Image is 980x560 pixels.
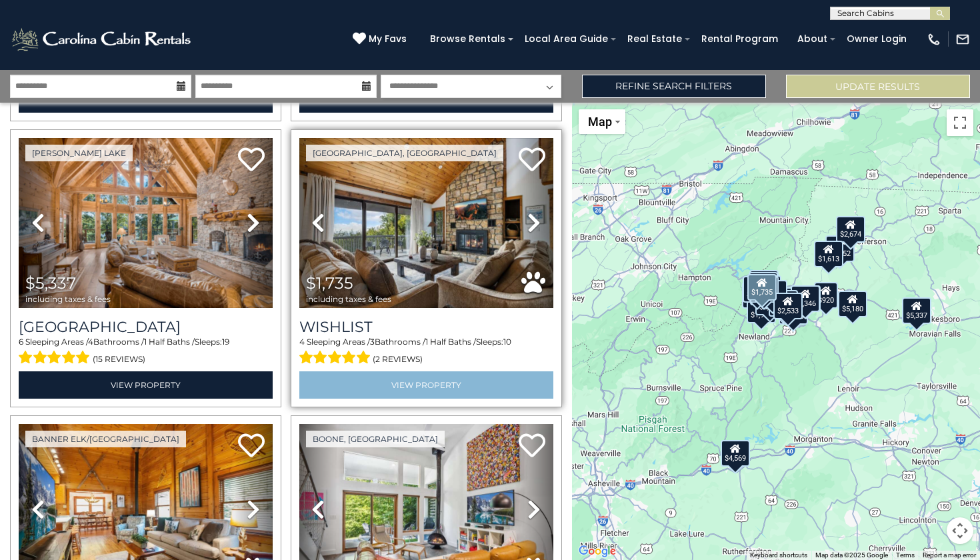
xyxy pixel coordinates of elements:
[299,371,553,399] a: View Property
[786,75,970,98] button: Update Results
[25,145,133,161] a: [PERSON_NAME] Lake
[721,440,750,467] div: $4,569
[144,337,195,347] span: 1 Half Baths /
[238,146,265,175] a: Add to favorites
[299,337,305,347] span: 4
[306,431,445,447] a: Boone, [GEOGRAPHIC_DATA]
[306,145,503,161] a: [GEOGRAPHIC_DATA], [GEOGRAPHIC_DATA]
[19,138,273,308] img: thumbnail_163277924.jpeg
[747,274,777,301] div: $1,735
[835,216,865,243] div: $2,674
[423,29,512,49] a: Browse Rentals
[425,337,476,347] span: 1 Half Baths /
[299,138,553,308] img: thumbnail_167104241.jpeg
[353,32,410,47] a: My Favs
[749,272,778,299] div: $2,509
[825,235,854,262] div: $1,352
[749,270,779,297] div: $2,641
[902,297,931,324] div: $5,337
[25,295,111,303] span: including taxes & fees
[306,295,391,303] span: including taxes & fees
[927,32,941,47] img: phone-regular-white.png
[88,337,93,347] span: 4
[923,551,976,559] a: Report a map error
[19,371,273,399] a: View Property
[749,276,778,303] div: $2,839
[299,336,553,368] div: Sleeping Areas / Bathrooms / Sleeps:
[503,337,511,347] span: 10
[518,29,615,49] a: Local Area Guide
[222,337,229,347] span: 19
[369,32,407,46] span: My Favs
[582,75,766,98] a: Refine Search Filters
[25,431,186,447] a: Banner Elk/[GEOGRAPHIC_DATA]
[306,273,353,293] span: $1,735
[747,297,776,323] div: $1,962
[947,109,973,136] button: Toggle fullscreen view
[813,241,843,267] div: $1,613
[621,29,689,49] a: Real Estate
[791,285,820,312] div: $3,446
[19,318,273,336] a: [GEOGRAPHIC_DATA]
[10,26,195,53] img: White-1-2.png
[238,432,265,461] a: Add to favorites
[773,293,803,319] div: $2,533
[519,432,545,461] a: Add to favorites
[25,273,76,293] span: $5,337
[19,318,273,336] h3: Lake Haven Lodge
[370,337,375,347] span: 3
[519,146,545,175] a: Add to favorites
[840,29,913,49] a: Owner Login
[19,336,273,368] div: Sleeping Areas / Bathrooms / Sleeps:
[791,29,834,49] a: About
[373,351,423,368] span: (2 reviews)
[588,115,612,129] span: Map
[19,337,23,347] span: 6
[299,318,553,336] a: Wishlist
[579,109,625,134] button: Change map style
[955,32,970,47] img: mail-regular-white.png
[947,517,973,544] button: Map camera controls
[575,543,619,560] img: Google
[743,276,772,303] div: $2,426
[896,551,915,559] a: Terms (opens in new tab)
[750,551,807,560] button: Keyboard shortcuts
[815,551,888,559] span: Map data ©2025 Google
[742,282,771,309] div: $2,460
[695,29,785,49] a: Rental Program
[93,351,145,368] span: (15 reviews)
[814,282,838,309] div: $920
[838,291,867,317] div: $5,180
[791,285,820,312] div: $2,346
[575,543,619,560] a: Open this area in Google Maps (opens a new window)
